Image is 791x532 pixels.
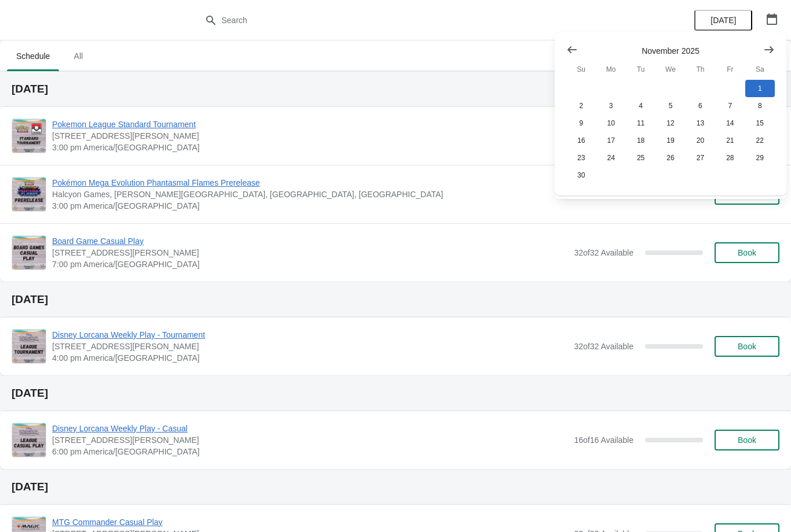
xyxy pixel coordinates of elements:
span: Disney Lorcana Weekly Play - Tournament [52,329,568,341]
span: MTG Commander Casual Play [52,516,568,528]
span: Disney Lorcana Weekly Play - Casual [52,423,568,434]
button: Thursday November 13 2025 [686,114,715,132]
span: [STREET_ADDRESS][PERSON_NAME] [52,130,568,142]
th: Tuesday [626,59,655,80]
button: Monday November 24 2025 [596,149,625,167]
button: Book [715,242,779,263]
button: Book [715,336,779,357]
span: Book [738,435,756,445]
button: Tuesday November 11 2025 [626,114,655,132]
span: 4:00 pm America/[GEOGRAPHIC_DATA] [52,352,568,364]
span: [STREET_ADDRESS][PERSON_NAME] [52,247,568,258]
span: Schedule [7,46,59,66]
th: Monday [596,59,625,80]
th: Wednesday [655,59,685,80]
span: 32 of 32 Available [574,248,633,257]
h2: [DATE] [12,83,779,95]
button: Monday November 3 2025 [596,97,625,114]
button: Wednesday November 12 2025 [655,114,685,132]
button: Tuesday November 25 2025 [626,149,655,167]
span: Pokémon Mega Evolution Phantasmal Flames Prerelease [52,177,568,189]
button: Thursday November 20 2025 [686,132,715,149]
button: Saturday November 29 2025 [745,149,775,167]
button: Monday November 17 2025 [596,132,625,149]
img: Disney Lorcana Weekly Play - Casual | 2040 Louetta Rd Ste I Spring, TX 77388 | 6:00 pm America/Ch... [12,423,46,457]
th: Sunday [566,59,596,80]
h2: [DATE] [12,481,779,493]
span: Book [738,342,756,351]
th: Friday [715,59,745,80]
img: Pokémon Mega Evolution Phantasmal Flames Prerelease | Halcyon Games, Louetta Road, Spring, TX, US... [12,178,46,211]
button: Show previous month, October 2025 [562,39,583,60]
button: Friday November 28 2025 [715,149,745,167]
span: [STREET_ADDRESS][PERSON_NAME] [52,341,568,352]
button: Wednesday November 19 2025 [655,132,685,149]
button: [DATE] [694,10,752,31]
button: Book [715,430,779,450]
button: Sunday November 2 2025 [566,97,596,114]
span: All [64,46,93,66]
button: Saturday November 22 2025 [745,132,775,149]
h2: [DATE] [12,294,779,305]
th: Thursday [686,59,715,80]
button: Monday November 10 2025 [596,114,625,132]
button: Sunday November 16 2025 [566,132,596,149]
button: Tuesday November 4 2025 [626,97,655,114]
span: Board Game Casual Play [52,235,568,247]
button: Tuesday November 18 2025 [626,132,655,149]
span: Book [738,248,756,257]
span: 6:00 pm America/[GEOGRAPHIC_DATA] [52,446,568,457]
button: Sunday November 9 2025 [566,114,596,132]
input: Search [221,10,594,31]
button: Sunday November 30 2025 [566,167,596,184]
button: Friday November 7 2025 [715,97,745,114]
span: 32 of 32 Available [574,342,633,351]
button: Thursday November 27 2025 [686,149,715,167]
span: 3:00 pm America/[GEOGRAPHIC_DATA] [52,142,568,153]
img: Pokemon League Standard Tournament | 2040 Louetta Rd Ste I Spring, TX 77388 | 3:00 pm America/Chi... [12,119,46,153]
th: Saturday [745,59,775,80]
span: Pokemon League Standard Tournament [52,119,568,130]
span: Halcyon Games, [PERSON_NAME][GEOGRAPHIC_DATA], [GEOGRAPHIC_DATA], [GEOGRAPHIC_DATA] [52,189,568,200]
h2: [DATE] [12,387,779,399]
button: Thursday November 6 2025 [686,97,715,114]
button: Friday November 14 2025 [715,114,745,132]
button: Wednesday November 26 2025 [655,149,685,167]
span: 16 of 16 Available [574,435,633,445]
span: [DATE] [711,16,736,25]
button: Wednesday November 5 2025 [655,97,685,114]
button: Saturday November 15 2025 [745,114,775,132]
img: Disney Lorcana Weekly Play - Tournament | 2040 Louetta Rd Ste I Spring, TX 77388 | 4:00 pm Americ... [12,330,46,363]
img: Board Game Casual Play | 2040 Louetta Rd Ste I Spring, TX 77388 | 7:00 pm America/Chicago [12,236,46,269]
button: Sunday November 23 2025 [566,149,596,167]
button: Saturday November 8 2025 [745,97,775,114]
span: 7:00 pm America/[GEOGRAPHIC_DATA] [52,258,568,270]
span: 3:00 pm America/[GEOGRAPHIC_DATA] [52,200,568,212]
span: [STREET_ADDRESS][PERSON_NAME] [52,434,568,446]
button: Show next month, December 2025 [759,39,779,60]
button: Friday November 21 2025 [715,132,745,149]
button: Saturday November 1 2025 [745,80,775,97]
